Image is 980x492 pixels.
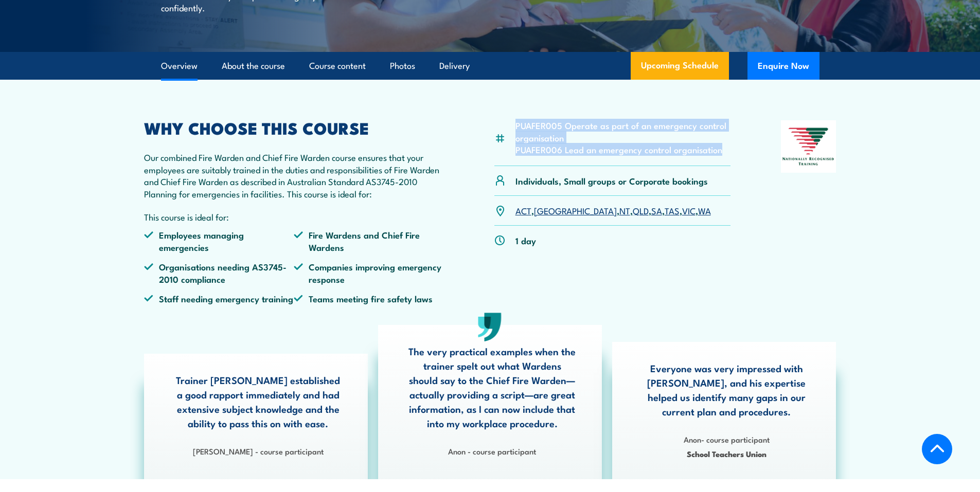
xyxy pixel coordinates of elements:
[515,119,731,143] li: PUAFER005 Operate as part of an emergency control organisation
[144,261,294,285] li: Organisations needing AS3745-2010 compliance
[174,373,342,430] p: Trainer [PERSON_NAME] established a good rapport immediately and had extensive subject knowledge ...
[439,52,470,80] a: Delivery
[631,52,729,80] a: Upcoming Schedule
[390,52,415,80] a: Photos
[193,445,324,457] strong: [PERSON_NAME] - course participant
[698,204,711,216] a: WA
[619,204,630,216] a: NT
[633,204,649,216] a: QLD
[665,204,680,216] a: TAS
[515,175,708,187] p: Individuals, Small groups or Corporate bookings
[747,52,819,80] button: Enquire Now
[515,204,531,216] a: ACT
[144,229,294,253] li: Employees managing emergencies
[651,204,662,216] a: SA
[643,448,810,460] span: School Teachers Union
[534,204,617,216] a: [GEOGRAPHIC_DATA]
[515,143,731,155] li: PUAFER006 Lead an emergency control organisation
[684,433,770,445] strong: Anon- course participant
[515,234,536,246] p: 1 day
[222,52,285,80] a: About the course
[781,120,836,173] img: Nationally Recognised Training logo.
[643,361,810,418] p: Everyone was very impressed with [PERSON_NAME], and his expertise helped us identify many gaps in...
[144,211,444,223] p: This course is ideal for:
[448,445,536,457] strong: Anon - course participant
[294,229,444,253] li: Fire Wardens and Chief Fire Wardens
[144,293,294,304] li: Staff needing emergency training
[515,205,711,216] p: , , , , , , ,
[682,204,696,216] a: VIC
[408,344,576,430] p: The very practical examples when the trainer spelt out what Wardens should say to the Chief Fire ...
[294,261,444,285] li: Companies improving emergency response
[144,120,444,135] h2: WHY CHOOSE THIS COURSE
[161,52,198,80] a: Overview
[294,293,444,304] li: Teams meeting fire safety laws
[144,151,444,199] p: Our combined Fire Warden and Chief Fire Warden course ensures that your employees are suitably tr...
[309,52,366,80] a: Course content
